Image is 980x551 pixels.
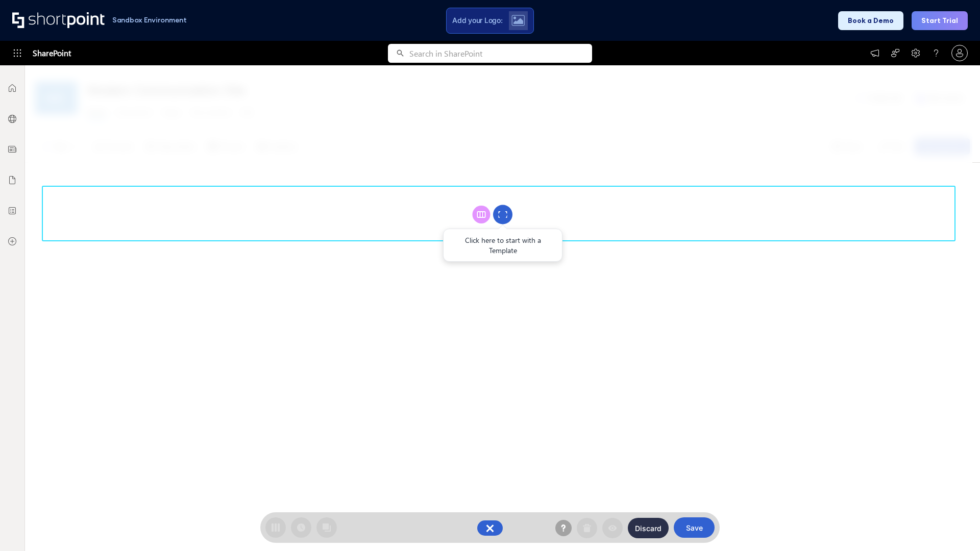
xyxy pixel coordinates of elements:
[628,518,669,538] button: Discard
[511,15,525,26] img: Upload logo
[674,517,715,538] button: Save
[33,41,71,65] span: SharePoint
[912,11,968,30] button: Start Trial
[929,502,980,551] iframe: Chat Widget
[112,17,187,23] h1: Sandbox Environment
[452,16,502,25] span: Add your Logo:
[838,11,903,30] button: Book a Demo
[409,44,592,63] input: Search in SharePoint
